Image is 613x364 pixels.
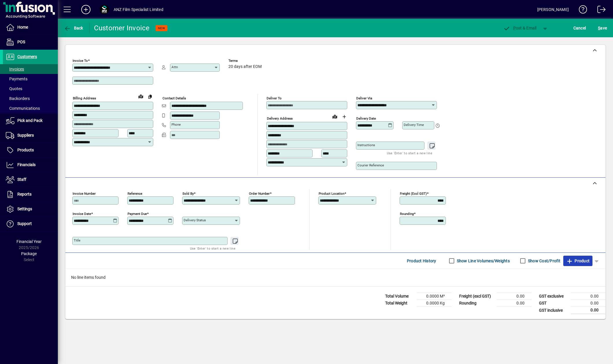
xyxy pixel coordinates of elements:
span: Invoices [6,67,24,71]
span: Cancel [573,23,586,33]
span: Products [17,148,34,152]
button: Choose address [339,112,349,121]
mat-label: Title [74,238,80,242]
app-page-header-button: Back [58,23,90,33]
button: Profile [95,4,114,15]
span: Reports [17,192,32,196]
span: Pick and Pack [17,118,43,123]
span: NEW [158,26,165,30]
span: Suppliers [17,133,34,138]
span: Payments [6,77,27,81]
span: Backorders [6,96,30,101]
mat-label: Product location [319,192,344,196]
span: Settings [17,207,32,211]
td: Total Volume [382,293,417,300]
mat-label: Deliver To [267,96,282,100]
a: Suppliers [3,128,58,143]
td: 0.00 [497,300,531,307]
mat-label: Phone [171,122,181,127]
a: Quotes [3,84,58,94]
button: Post & Email [500,23,540,33]
span: Product History [407,256,436,265]
mat-label: Payment due [128,212,147,216]
button: Product [563,256,592,266]
a: Logout [593,1,606,20]
td: 0.0000 M³ [417,293,452,300]
a: Backorders [3,94,58,103]
div: [PERSON_NAME] [537,5,569,14]
span: POS [17,40,25,44]
button: Add [77,4,95,15]
mat-label: Attn [171,65,178,69]
a: Knowledge Base [575,1,587,20]
mat-label: Delivery time [404,123,424,127]
mat-hint: Use 'Enter' to start a new line [190,245,235,252]
a: Reports [3,187,58,202]
mat-label: Freight (excl GST) [400,192,427,196]
mat-label: Delivery status [184,218,206,222]
span: Support [17,221,32,226]
span: P [513,26,516,30]
span: 20 days after EOM [228,64,262,69]
td: Rounding [456,300,497,307]
span: Financials [17,162,36,167]
a: Communications [3,103,58,113]
button: Save [597,23,608,33]
a: Pick and Pack [3,114,58,128]
mat-label: Deliver via [356,96,372,100]
mat-label: Order number [249,192,270,196]
button: Copy to Delivery address [145,92,155,101]
a: Payments [3,74,58,84]
div: No line items found [65,269,605,286]
span: Customers [17,54,37,59]
mat-label: Courier Reference [357,163,384,167]
mat-label: Instructions [357,143,375,147]
span: Home [17,25,28,29]
a: Products [3,143,58,157]
mat-label: Sold by [182,192,194,196]
div: Customer Invoice [94,23,150,33]
a: Financials [3,158,58,172]
span: Financial Year [16,239,42,244]
a: Support [3,217,58,231]
span: Quotes [6,86,22,91]
span: ost & Email [503,26,537,30]
a: Settings [3,202,58,216]
mat-label: Delivery date [356,116,376,120]
a: POS [3,35,58,49]
a: Staff [3,172,58,187]
button: Cancel [572,23,588,33]
div: ANZ Film Specialist Limited [114,5,163,14]
span: S [598,26,600,30]
mat-label: Invoice To [73,59,88,63]
td: GST [536,300,571,307]
mat-label: Invoice date [73,212,91,216]
mat-label: Invoice number [73,192,96,196]
button: Product History [405,256,439,266]
mat-label: Rounding [400,212,414,216]
button: Back [62,23,85,33]
td: 0.00 [571,293,605,300]
a: Invoices [3,64,58,74]
span: Package [21,251,37,256]
td: 0.0000 Kg [417,300,452,307]
a: View on map [136,92,145,101]
td: GST inclusive [536,307,571,314]
span: ave [598,23,607,33]
td: 0.00 [571,307,605,314]
span: Back [64,26,83,30]
td: 0.00 [571,300,605,307]
mat-hint: Use 'Enter' to start a new line [387,150,432,156]
span: Staff [17,177,26,182]
td: 0.00 [497,293,531,300]
td: Freight (excl GST) [456,293,497,300]
span: Product [566,256,590,265]
td: GST exclusive [536,293,571,300]
a: Home [3,20,58,35]
a: View on map [330,112,339,121]
label: Show Line Volumes/Weights [456,258,510,264]
span: Communications [6,106,40,111]
label: Show Cost/Profit [527,258,560,264]
td: Total Weight [382,300,417,307]
span: Terms [228,59,263,63]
